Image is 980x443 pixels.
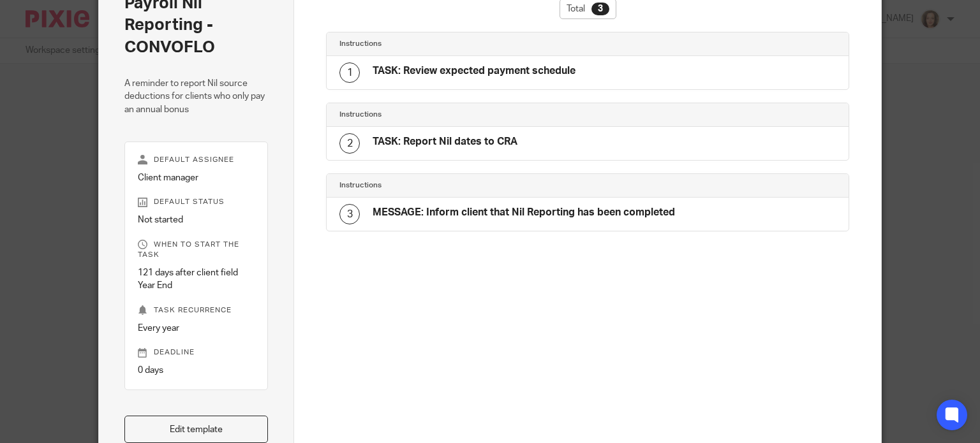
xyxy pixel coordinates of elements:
p: A reminder to report Nil source deductions for clients who only pay an annual bonus [124,77,269,116]
a: Edit template [124,416,269,443]
h4: TASK: Report Nil dates to CRA [373,135,517,149]
p: Task recurrence [138,305,255,316]
div: 3 [591,3,609,15]
h4: MESSAGE: Inform client that Nil Reporting has been completed [373,206,675,219]
p: Not started [138,214,255,226]
p: Default assignee [138,155,255,165]
p: 0 days [138,364,255,377]
div: 1 [339,62,360,83]
p: Deadline [138,347,255,358]
h4: Instructions [339,110,588,120]
p: Default status [138,197,255,207]
h4: Instructions [339,180,588,191]
h4: Instructions [339,39,588,49]
div: 2 [339,133,360,154]
p: 121 days after client field Year End [138,266,255,293]
div: 3 [339,204,360,224]
p: Every year [138,322,255,335]
h4: TASK: Review expected payment schedule [373,64,575,78]
p: Client manager [138,171,255,184]
p: When to start the task [138,240,255,260]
